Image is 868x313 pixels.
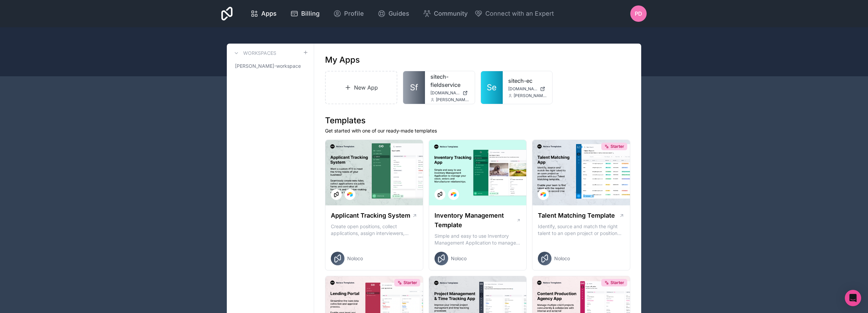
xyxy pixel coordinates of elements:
[538,223,624,237] p: Identify, source and match the right talent to an open project or position with our Talent Matchi...
[344,9,364,18] span: Profile
[372,6,415,21] a: Guides
[451,192,456,197] img: Airtable Logo
[508,86,547,92] a: [DOMAIN_NAME]
[403,280,417,285] span: Starter
[347,192,353,197] img: Airtable Logo
[485,9,554,18] span: Connect with an Expert
[232,49,276,57] a: Workspaces
[435,233,521,246] p: Simple and easy to use Inventory Management Application to manage your stock, orders and Manufact...
[430,90,469,96] a: [DOMAIN_NAME]
[235,63,301,69] span: [PERSON_NAME]-workspace
[325,115,630,126] h1: Templates
[347,255,363,262] span: Noloco
[388,9,409,18] span: Guides
[481,71,503,104] a: Se
[328,6,369,21] a: Profile
[474,9,554,18] button: Connect with an Expert
[554,255,570,262] span: Noloco
[430,90,460,96] span: [DOMAIN_NAME]
[538,211,615,220] h1: Talent Matching Template
[331,211,410,220] h1: Applicant Tracking System
[514,93,547,98] span: [PERSON_NAME][EMAIL_ADDRESS][PERSON_NAME][DOMAIN_NAME]
[403,71,425,104] a: Sf
[325,71,397,104] a: New App
[325,54,360,65] h1: My Apps
[243,50,276,57] h3: Workspaces
[417,6,473,21] a: Community
[285,6,325,21] a: Billing
[435,211,516,230] h1: Inventory Management Template
[261,9,277,18] span: Apps
[331,223,417,237] p: Create open positions, collect applications, assign interviewers, centralise candidate feedback a...
[245,6,282,21] a: Apps
[434,9,468,18] span: Community
[410,82,418,93] span: Sf
[436,97,469,103] span: [PERSON_NAME][EMAIL_ADDRESS][PERSON_NAME][DOMAIN_NAME]
[487,82,497,93] span: Se
[610,280,624,285] span: Starter
[610,144,624,149] span: Starter
[301,9,320,18] span: Billing
[430,73,469,89] a: sitech-fieldservice
[845,290,861,306] div: Open Intercom Messenger
[325,127,630,134] p: Get started with one of our ready-made templates
[635,10,642,18] span: PD
[232,60,308,72] a: [PERSON_NAME]-workspace
[508,86,538,92] span: [DOMAIN_NAME]
[451,255,467,262] span: Noloco
[508,77,547,85] a: sitech-ec
[541,192,546,197] img: Airtable Logo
